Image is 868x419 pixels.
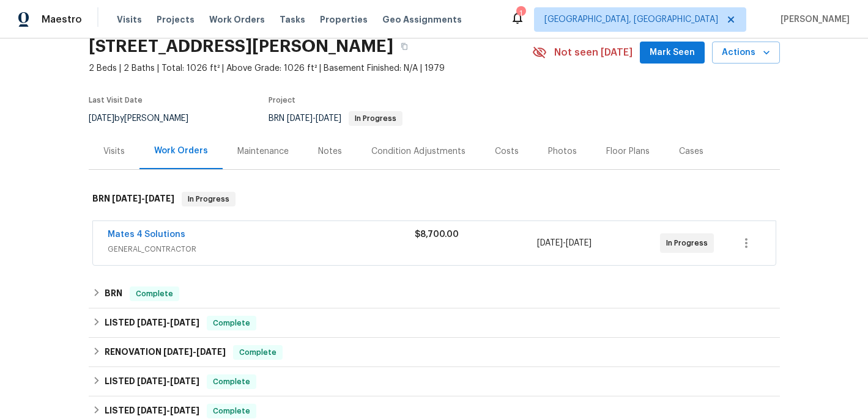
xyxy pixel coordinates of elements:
[92,192,174,206] h6: BRN
[548,145,577,158] div: Photos
[237,145,289,158] div: Maintenance
[415,230,459,239] span: $8,700.00
[209,13,265,26] span: Work Orders
[516,7,525,20] div: 1
[89,97,143,104] span: Last Visit Date
[269,114,402,123] span: BRN
[137,406,166,415] span: [DATE]
[105,374,199,389] h6: LISTED
[170,318,199,327] span: [DATE]
[163,348,226,356] span: -
[666,237,713,249] span: In Progress
[89,40,393,53] h2: [STREET_ADDRESS][PERSON_NAME]
[105,404,199,418] h6: LISTED
[131,288,178,300] span: Complete
[196,348,226,356] span: [DATE]
[89,367,780,396] div: LISTED [DATE]-[DATE]Complete
[280,15,305,24] span: Tasks
[145,194,174,203] span: [DATE]
[208,405,255,417] span: Complete
[112,194,174,203] span: -
[679,145,703,158] div: Cases
[320,13,368,26] span: Properties
[137,377,199,385] span: -
[103,145,125,158] div: Visits
[269,97,295,104] span: Project
[350,115,401,122] span: In Progress
[137,406,199,415] span: -
[170,377,199,385] span: [DATE]
[117,13,142,26] span: Visits
[208,317,255,329] span: Complete
[712,42,780,64] button: Actions
[89,338,780,367] div: RENOVATION [DATE]-[DATE]Complete
[640,42,705,64] button: Mark Seen
[105,316,199,330] h6: LISTED
[89,308,780,338] div: LISTED [DATE]-[DATE]Complete
[393,35,415,57] button: Copy Address
[316,114,341,123] span: [DATE]
[112,194,141,203] span: [DATE]
[137,318,166,327] span: [DATE]
[495,145,519,158] div: Costs
[382,13,462,26] span: Geo Assignments
[157,13,195,26] span: Projects
[566,239,592,247] span: [DATE]
[137,318,199,327] span: -
[371,145,466,158] div: Condition Adjustments
[287,114,341,123] span: -
[606,145,650,158] div: Floor Plans
[537,237,592,249] span: -
[537,239,563,247] span: [DATE]
[42,13,82,26] span: Maestro
[105,345,226,360] h6: RENOVATION
[776,13,850,26] span: [PERSON_NAME]
[89,114,114,123] span: [DATE]
[318,145,342,158] div: Notes
[650,45,695,60] span: Mark Seen
[108,230,185,239] a: Mates 4 Solutions
[163,348,193,356] span: [DATE]
[544,13,718,26] span: [GEOGRAPHIC_DATA], [GEOGRAPHIC_DATA]
[183,193,234,205] span: In Progress
[170,406,199,415] span: [DATE]
[89,180,780,219] div: BRN [DATE]-[DATE]In Progress
[108,243,415,255] span: GENERAL_CONTRACTOR
[137,377,166,385] span: [DATE]
[722,45,770,60] span: Actions
[89,279,780,308] div: BRN Complete
[154,145,208,157] div: Work Orders
[105,286,122,301] h6: BRN
[89,111,203,126] div: by [PERSON_NAME]
[234,346,281,359] span: Complete
[208,376,255,388] span: Complete
[287,114,313,123] span: [DATE]
[89,62,532,75] span: 2 Beds | 2 Baths | Total: 1026 ft² | Above Grade: 1026 ft² | Basement Finished: N/A | 1979
[554,46,632,59] span: Not seen [DATE]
